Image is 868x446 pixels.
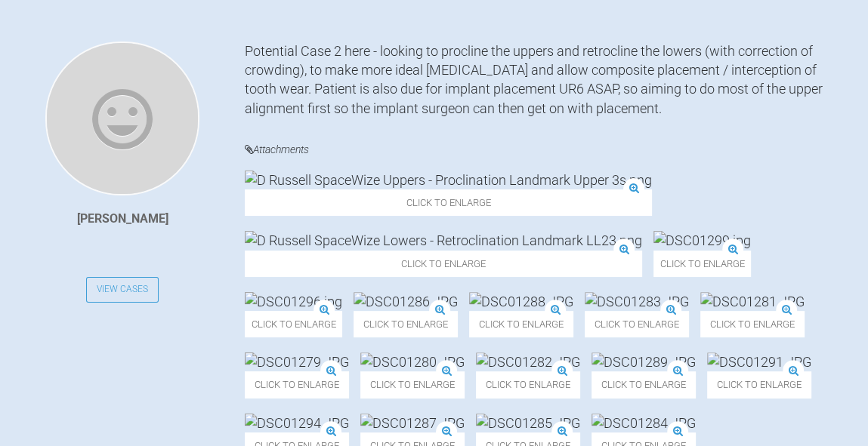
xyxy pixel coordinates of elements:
img: D Russell SpaceWize Uppers - Proclination Landmark Upper 3s.png [245,171,652,189]
span: Click to enlarge [707,371,811,398]
img: DSC01283.JPG [585,292,689,311]
h4: Attachments [245,140,823,159]
img: DSC01279.JPG [245,352,349,371]
span: Click to enlarge [592,371,696,398]
img: DSC01289.JPG [592,352,696,371]
img: DSC01287.JPG [360,414,465,432]
img: DSC01281.JPG [700,292,805,311]
img: DSC01296.jpg [245,292,342,311]
span: Click to enlarge [469,311,573,337]
img: DSC01280.JPG [360,352,465,371]
span: Click to enlarge [476,371,580,398]
span: Click to enlarge [245,189,652,216]
span: Click to enlarge [245,371,349,398]
img: DSC01291.JPG [707,352,811,371]
div: [PERSON_NAME] [77,209,168,229]
img: DSC01299.jpg [653,231,751,250]
span: Click to enlarge [354,311,458,337]
div: Potential Case 2 here - looking to procline the uppers and retrocline the lowers (with correction... [245,42,823,118]
img: DSC01282.JPG [476,352,580,371]
span: Click to enlarge [585,311,689,337]
img: DSC01286.JPG [354,292,458,311]
img: DSC01284.JPG [592,414,696,432]
img: DSC01294.JPG [245,414,349,432]
img: DSC01288.JPG [469,292,573,311]
span: Click to enlarge [700,311,805,337]
span: Click to enlarge [653,251,751,277]
img: D Russell SpaceWize Lowers - Retroclination Landmark LL23.png [245,231,642,250]
span: Click to enlarge [360,371,465,398]
span: Click to enlarge [245,251,642,277]
img: DSC01285.JPG [476,414,580,432]
img: Andrew El-Miligy [45,42,199,195]
a: View Cases [86,277,159,303]
span: Click to enlarge [245,311,342,337]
